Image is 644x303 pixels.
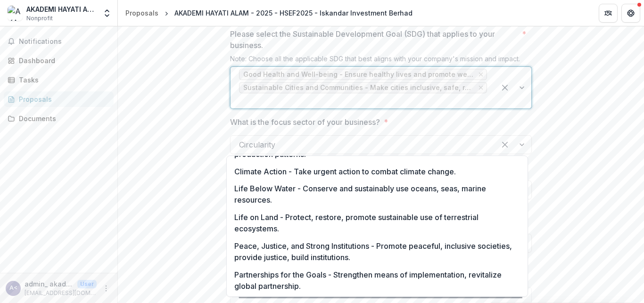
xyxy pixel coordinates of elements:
div: Partnerships for the Goals - Strengthen means of implementation, revitalize global partnership. [229,266,526,295]
img: AKADEMI HAYATI ALAM [8,6,23,21]
span: Sustainable Cities and Communities - Make cities inclusive, safe, resilient, sustainable. [243,84,474,92]
div: AKADEMI HAYATI ALAM - 2025 - HSEF2025 - Iskandar Investment Berhad [174,8,413,18]
p: User [77,280,97,288]
button: Open entity switcher [100,4,114,23]
span: Good Health and Well-being - Ensure healthy lives and promote well-being for all at all ages. [243,71,474,79]
div: Clear selected options [497,137,512,152]
div: Proposals [19,94,106,104]
a: Tasks [4,72,114,88]
button: Get Help [621,4,640,23]
div: Clear selected options [497,80,512,95]
div: Climate Action - Take urgent action to combat climate change. [229,163,526,180]
button: More [100,283,112,294]
div: Note: Choose all the applicable SDG that best aligns with your company's mission and impact. [230,55,532,66]
a: Proposals [4,91,114,107]
button: Partners [599,4,618,23]
a: Dashboard [4,53,114,68]
span: Nonprofit [26,14,53,23]
div: Documents [19,114,106,123]
p: admin_ akademihayatialam <[EMAIL_ADDRESS][DOMAIN_NAME]> [25,279,74,289]
div: Proposals [125,8,158,18]
div: AKADEMI HAYATI ALAM [26,4,97,14]
p: What is the focus sector of your business? [230,116,380,128]
div: Tasks [19,75,106,85]
button: Notifications [4,34,114,49]
p: Please select the Sustainable Development Goal (SDG) that applies to your business. [230,28,518,51]
span: Notifications [19,38,110,46]
div: Peace, Justice, and Strong Institutions - Promote peaceful, inclusive societies, provide justice,... [229,237,526,266]
p: [EMAIL_ADDRESS][DOMAIN_NAME] [25,289,97,297]
nav: breadcrumb [122,6,416,20]
div: Dashboard [19,56,106,66]
a: Proposals [122,6,162,20]
a: Documents [4,111,114,126]
div: Life Below Water - Conserve and sustainably use oceans, seas, marine resources. [229,180,526,209]
div: admin_ akademihayatialam <akademihayatialamadmn@gmail.com> [9,285,17,291]
div: Remove Sustainable Cities and Communities - Make cities inclusive, safe, resilient, sustainable. [477,83,485,92]
div: Remove Good Health and Well-being - Ensure healthy lives and promote well-being for all at all ages. [477,70,485,79]
div: Life on Land - Protect, restore, promote sustainable use of terrestrial ecosystems. [229,209,526,237]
